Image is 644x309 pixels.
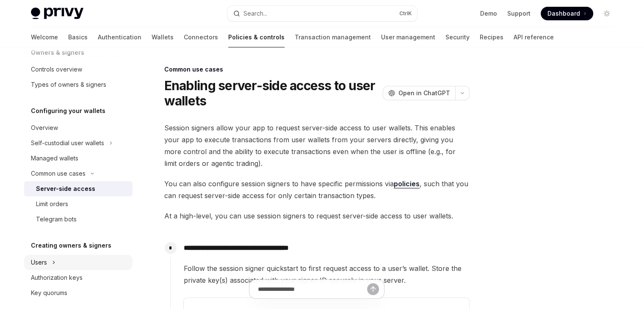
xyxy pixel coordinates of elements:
div: Authorization keys [31,273,83,283]
div: Users [31,257,47,268]
a: Key quorums [24,285,133,301]
a: Connectors [184,27,218,47]
a: API reference [514,27,554,47]
div: Managed wallets [31,153,78,163]
div: Server-side access [36,184,95,194]
div: Search... [243,8,267,19]
button: Toggle Common use cases section [24,166,133,181]
div: Common use cases [164,65,470,74]
input: Ask a question... [258,280,367,298]
span: Follow the session signer quickstart to first request access to a user’s wallet. Store the privat... [184,262,469,286]
div: Types of owners & signers [31,80,106,90]
div: Overview [31,123,58,133]
div: Self-custodial user wallets [31,138,104,148]
h1: Enabling server-side access to user wallets [164,78,379,108]
a: Authentication [98,27,141,47]
span: Session signers allow your app to request server-side access to user wallets. This enables your a... [164,122,470,169]
a: policies [394,179,420,188]
a: Controls overview [24,62,133,77]
div: Limit orders [36,199,68,209]
a: Security [445,27,470,47]
div: Key quorums [31,288,67,298]
div: Telegram bots [36,214,77,224]
a: Basics [68,27,88,47]
div: Common use cases [31,168,86,179]
span: Dashboard [547,9,580,18]
a: Types of owners & signers [24,77,133,92]
button: Toggle Users section [24,255,133,270]
a: Telegram bots [24,212,133,227]
a: Support [507,9,531,18]
a: Wallets [152,27,174,47]
a: Demo [480,9,497,18]
h5: Configuring your wallets [31,106,105,116]
span: You can also configure session signers to have specific permissions via , such that you can reque... [164,178,470,201]
a: Welcome [31,27,58,47]
a: Server-side access [24,181,133,196]
span: Ctrl K [399,10,412,17]
span: Open in ChatGPT [398,89,450,97]
button: Open in ChatGPT [383,86,455,100]
a: Limit orders [24,196,133,212]
a: Overview [24,120,133,135]
button: Toggle Self-custodial user wallets section [24,135,133,151]
a: Dashboard [541,7,593,20]
button: Open search [227,6,417,21]
a: Policies & controls [228,27,285,47]
h5: Creating owners & signers [31,240,111,251]
a: User management [381,27,435,47]
button: Toggle dark mode [600,7,614,20]
a: Recipes [480,27,503,47]
a: Authorization keys [24,270,133,285]
img: light logo [31,8,83,19]
span: At a high-level, you can use session signers to request server-side access to user wallets. [164,210,470,222]
button: Send message [367,283,379,295]
a: Managed wallets [24,151,133,166]
a: Transaction management [295,27,371,47]
div: Controls overview [31,64,82,74]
